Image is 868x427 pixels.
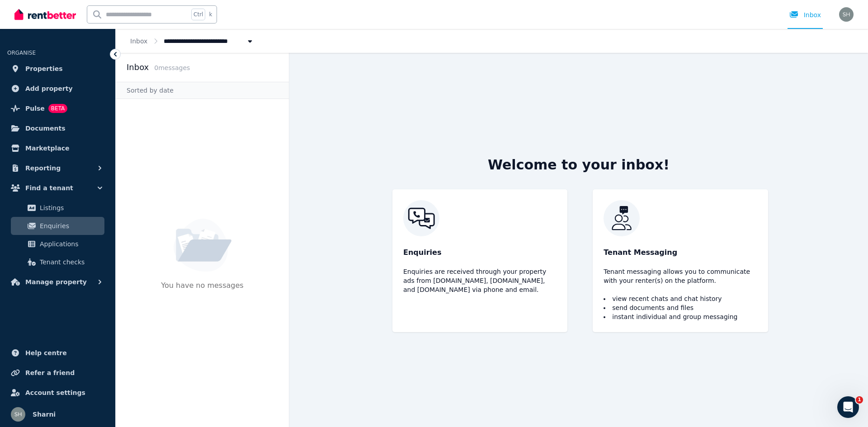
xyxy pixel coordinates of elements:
[40,202,101,213] span: Listings
[7,273,108,291] button: Manage property
[25,63,63,74] span: Properties
[127,61,149,74] h2: Inbox
[25,367,75,378] span: Refer a friend
[7,80,108,98] a: Add property
[209,11,212,18] span: k
[839,7,854,22] img: Sharni
[837,396,859,418] iframe: Intercom live chat
[11,199,104,217] a: Listings
[25,123,66,134] span: Documents
[116,29,269,53] nav: Breadcrumb
[40,257,101,267] span: Tenant checks
[403,200,557,236] img: RentBetter Inbox
[11,253,104,271] a: Tenant checks
[7,139,108,157] a: Marketplace
[7,119,108,137] a: Documents
[116,82,289,99] div: Sorted by date
[130,38,147,45] a: Inbox
[7,50,36,56] span: ORGANISE
[7,384,108,402] a: Account settings
[604,294,757,303] li: view recent chats and chat history
[48,104,67,113] span: BETA
[604,303,757,312] li: send documents and files
[25,387,85,398] span: Account settings
[856,396,863,404] span: 1
[25,163,61,174] span: Reporting
[604,247,677,258] span: Tenant Messaging
[7,60,108,78] a: Properties
[25,277,87,287] span: Manage property
[7,364,108,382] a: Refer a friend
[40,239,101,249] span: Applications
[604,200,757,236] img: RentBetter Inbox
[11,217,104,235] a: Enquiries
[25,143,69,154] span: Marketplace
[14,8,76,21] img: RentBetter
[7,344,108,362] a: Help centre
[25,347,67,358] span: Help centre
[161,280,243,307] p: You have no messages
[33,409,56,420] span: Sharni
[154,64,190,71] span: 0 message s
[25,183,73,193] span: Find a tenant
[25,83,73,94] span: Add property
[25,103,45,114] span: Pulse
[789,10,821,19] div: Inbox
[403,247,557,258] p: Enquiries
[403,267,557,294] p: Enquiries are received through your property ads from [DOMAIN_NAME], [DOMAIN_NAME], and [DOMAIN_N...
[7,99,108,117] a: PulseBETA
[7,159,108,177] button: Reporting
[7,179,108,197] button: Find a tenant
[11,407,25,422] img: Sharni
[488,157,670,173] h2: Welcome to your inbox!
[191,9,205,20] span: Ctrl
[11,235,104,253] a: Applications
[40,221,101,231] span: Enquiries
[604,312,757,321] li: instant individual and group messaging
[604,267,757,285] p: Tenant messaging allows you to communicate with your renter(s) on the platform.
[174,219,231,272] img: No Message Available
